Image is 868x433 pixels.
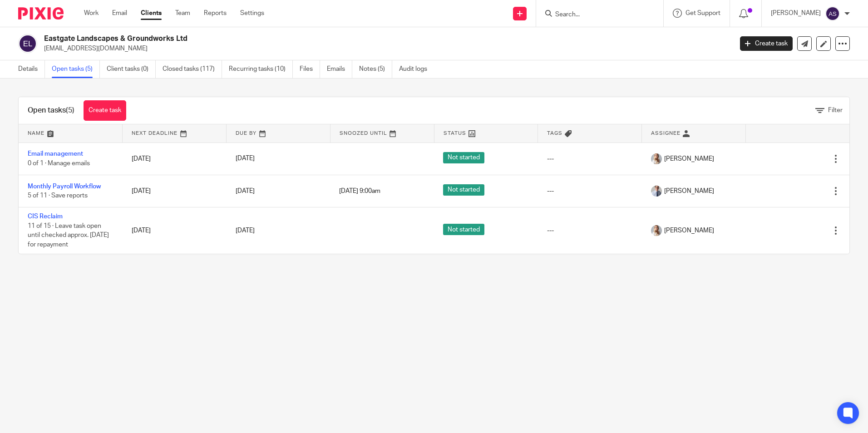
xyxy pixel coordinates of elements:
[664,226,714,235] span: [PERSON_NAME]
[327,60,352,78] a: Emails
[300,60,320,78] a: Files
[28,213,63,220] a: CIS Reclaim
[204,9,227,18] a: Reports
[444,131,466,136] span: Status
[84,100,126,121] a: Create task
[651,153,662,164] img: IMG_9968.jpg
[236,156,255,162] span: [DATE]
[44,44,726,53] p: [EMAIL_ADDRESS][DOMAIN_NAME]
[828,107,843,113] span: Filter
[771,9,821,18] p: [PERSON_NAME]
[28,192,88,199] span: 5 of 11 · Save reports
[175,9,190,18] a: Team
[554,11,636,19] input: Search
[547,187,633,196] div: ---
[547,131,562,136] span: Tags
[651,225,662,236] img: IMG_9968.jpg
[340,131,387,136] span: Snoozed Until
[28,160,90,167] span: 0 of 1 · Manage emails
[547,154,633,163] div: ---
[443,184,484,196] span: Not started
[339,188,380,194] span: [DATE] 9:00am
[399,60,434,78] a: Audit logs
[240,9,264,18] a: Settings
[52,60,100,78] a: Open tasks (5)
[229,60,293,78] a: Recurring tasks (10)
[123,143,227,175] td: [DATE]
[163,60,222,78] a: Closed tasks (117)
[112,9,127,18] a: Email
[18,34,37,53] img: svg%3E
[686,10,720,16] span: Get Support
[44,34,590,44] h2: Eastgate Landscapes & Groundworks Ltd
[141,9,162,18] a: Clients
[18,60,45,78] a: Details
[740,36,793,51] a: Create task
[443,224,484,235] span: Not started
[123,207,227,254] td: [DATE]
[66,107,74,114] span: (5)
[236,227,255,234] span: [DATE]
[664,154,714,163] span: [PERSON_NAME]
[28,223,109,248] span: 11 of 15 · Leave task open until checked approx. [DATE] for repayment
[84,9,99,18] a: Work
[651,186,662,197] img: IMG_9924.jpg
[443,152,484,163] span: Not started
[28,151,83,157] a: Email management
[359,60,392,78] a: Notes (5)
[28,106,74,115] h1: Open tasks
[825,6,840,21] img: svg%3E
[664,187,714,196] span: [PERSON_NAME]
[18,7,64,20] img: Pixie
[547,226,633,235] div: ---
[107,60,156,78] a: Client tasks (0)
[123,175,227,207] td: [DATE]
[28,183,101,190] a: Monthly Payroll Workflow
[236,188,255,194] span: [DATE]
